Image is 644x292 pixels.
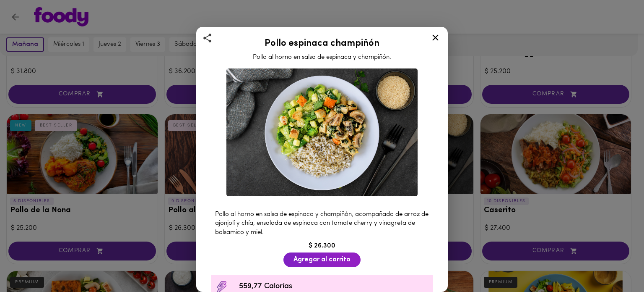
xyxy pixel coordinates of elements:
[207,241,437,251] div: $ 26.300
[283,253,361,267] button: Agregar al carrito
[293,256,351,264] span: Agregar al carrito
[207,39,437,49] h2: Pollo espinaca champiñón
[226,68,418,196] img: Pollo espinaca champiñón
[253,54,391,61] span: Pollo al horno en salsa de espinaca y champiñón.
[215,211,428,236] span: Pollo al horno en salsa de espinaca y champiñón, acompañado de arroz de ajonjolí y chía, ensalada...
[595,243,636,284] iframe: Messagebird Livechat Widget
